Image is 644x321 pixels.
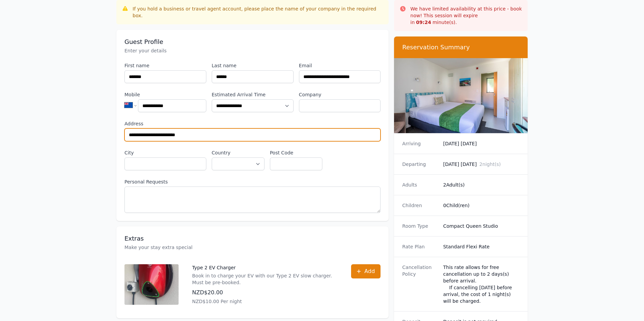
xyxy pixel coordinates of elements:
[443,264,520,304] div: This rate allows for free cancellation up to 2 days(s) before arrival. If cancelling [DATE] befor...
[212,91,294,98] label: Estimated Arrival Time
[124,62,206,69] label: First name
[394,58,528,133] img: Compact Queen Studio
[402,264,438,304] dt: Cancellation Policy
[192,298,338,305] p: NZD$10.00 Per night
[364,267,375,275] span: Add
[124,120,381,127] label: Address
[410,5,522,26] p: We have limited availability at this price - book now! This session will expire in minute(s).
[402,243,438,250] dt: Rate Plan
[402,140,438,147] dt: Arriving
[351,264,381,278] button: Add
[416,20,431,25] strong: 09 : 24
[443,161,520,168] dd: [DATE] [DATE]
[124,234,381,243] h3: Extras
[124,38,381,46] h3: Guest Profile
[124,149,206,156] label: City
[402,223,438,229] dt: Room Type
[443,202,520,209] dd: 0 Child(ren)
[443,243,520,250] dd: Standard Flexi Rate
[192,289,338,297] p: NZD$20.00
[212,149,264,156] label: Country
[124,178,381,185] label: Personal Requests
[212,62,294,69] label: Last name
[402,43,520,51] h3: Reservation Summary
[443,223,520,229] dd: Compact Queen Studio
[299,91,381,98] label: Company
[443,181,520,188] dd: 2 Adult(s)
[402,181,438,188] dt: Adults
[192,272,338,286] p: Book in to charge your EV with our Type 2 EV slow charger. Must be pre-booked.
[124,244,381,251] p: Make your stay extra special
[402,161,438,168] dt: Departing
[124,264,179,305] img: Type 2 EV Charger
[479,162,501,167] span: 2 night(s)
[299,62,381,69] label: Email
[124,91,206,98] label: Mobile
[133,5,383,19] div: If you hold a business or travel agent account, please place the name of your company in the requ...
[402,202,438,209] dt: Children
[192,264,338,271] p: Type 2 EV Charger
[443,140,520,147] dd: [DATE] [DATE]
[270,149,323,156] label: Post Code
[124,47,381,54] p: Enter your details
